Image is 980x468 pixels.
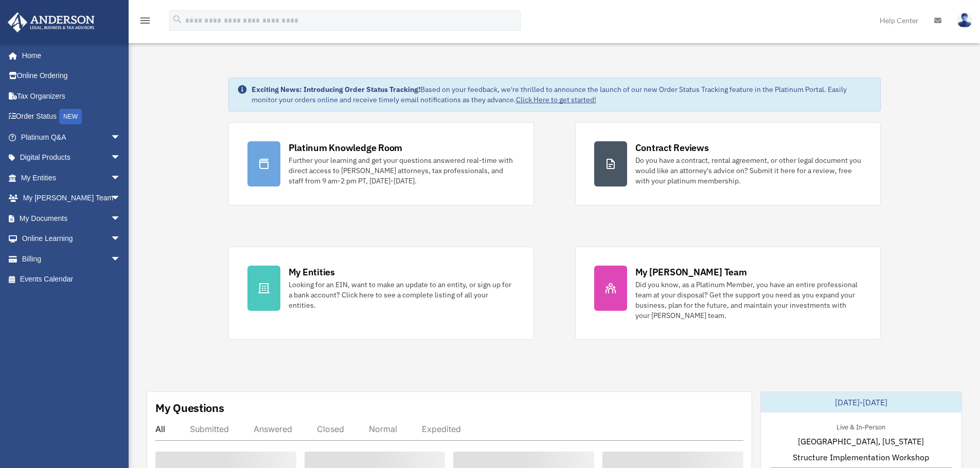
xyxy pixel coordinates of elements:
span: arrow_drop_down [111,127,131,148]
div: Do you have a contract, rental agreement, or other legal document you would like an attorney's ad... [635,155,862,186]
span: arrow_drop_down [111,167,131,189]
a: Billingarrow_drop_down [7,249,136,269]
strong: Exciting News: Introducing Order Status Tracking! [252,85,420,94]
a: Home [7,45,131,66]
div: All [155,424,165,434]
div: Normal [369,424,397,434]
div: Looking for an EIN, want to make an update to an entity, or sign up for a bank account? Click her... [289,279,515,310]
i: search [172,14,183,25]
a: Platinum Q&Aarrow_drop_down [7,127,136,147]
div: Did you know, as a Platinum Member, you have an entire professional team at your disposal? Get th... [635,279,862,321]
div: Answered [254,424,292,434]
span: [GEOGRAPHIC_DATA], [US_STATE] [798,435,924,447]
span: arrow_drop_down [111,188,131,209]
a: Contract Reviews Do you have a contract, rental agreement, or other legal document you would like... [575,122,881,205]
i: menu [139,14,151,27]
div: Closed [317,424,344,434]
span: arrow_drop_down [111,249,131,270]
a: Digital Productsarrow_drop_down [7,147,136,168]
span: arrow_drop_down [111,208,131,229]
a: My [PERSON_NAME] Teamarrow_drop_down [7,188,136,209]
div: Based on your feedback, we're thrilled to announce the launch of our new Order Status Tracking fe... [252,84,872,105]
span: arrow_drop_down [111,147,131,169]
a: My Documentsarrow_drop_down [7,208,136,229]
span: Structure Implementation Workshop [793,451,929,463]
img: User Pic [957,13,972,28]
span: arrow_drop_down [111,229,131,250]
div: Platinum Knowledge Room [289,141,403,154]
a: Events Calendar [7,269,136,290]
a: Click Here to get started! [516,95,596,104]
div: My Questions [155,400,224,416]
a: My Entities Looking for an EIN, want to make an update to an entity, or sign up for a bank accoun... [228,247,534,340]
a: Order StatusNEW [7,106,136,127]
div: [DATE]-[DATE] [761,392,961,413]
a: menu [139,18,151,27]
a: Online Ordering [7,66,136,86]
div: Further your learning and get your questions answered real-time with direct access to [PERSON_NAM... [289,155,515,186]
a: Tax Organizers [7,86,136,106]
div: NEW [59,109,82,124]
img: Anderson Advisors Platinum Portal [5,12,98,32]
a: Online Learningarrow_drop_down [7,229,136,249]
div: My Entities [289,266,335,278]
div: Submitted [190,424,229,434]
a: My Entitiesarrow_drop_down [7,167,136,188]
div: Expedited [422,424,461,434]
div: My [PERSON_NAME] Team [635,266,747,278]
div: Contract Reviews [635,141,709,154]
a: My [PERSON_NAME] Team Did you know, as a Platinum Member, you have an entire professional team at... [575,247,881,340]
div: Live & In-Person [828,421,894,432]
a: Platinum Knowledge Room Further your learning and get your questions answered real-time with dire... [228,122,534,205]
